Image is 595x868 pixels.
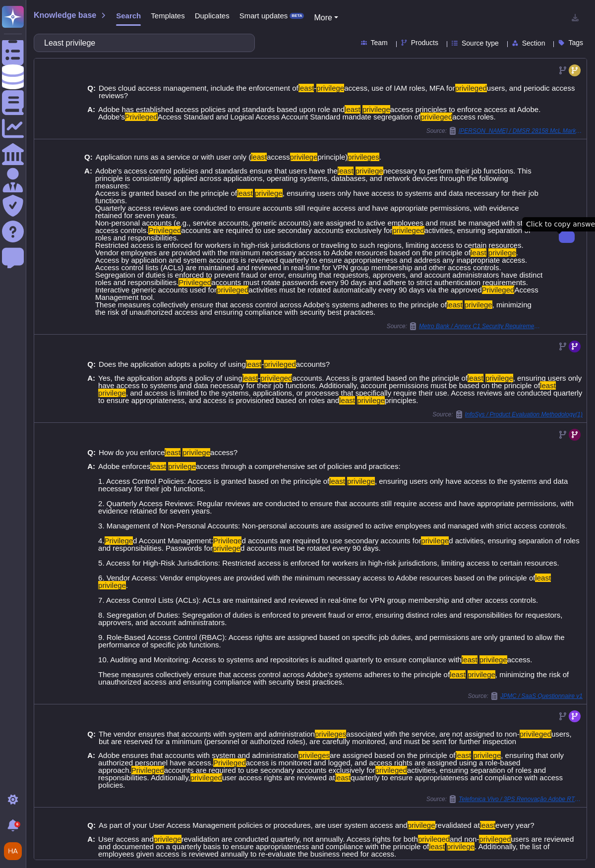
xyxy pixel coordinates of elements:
[338,167,354,175] mark: least
[345,105,360,114] mark: least
[181,835,418,843] span: revalidation are conducted quarterly, not annually. Access rights for both
[190,773,222,782] mark: privileged
[165,448,180,457] mark: least
[292,374,468,382] span: accounts. Access is granted based on the principle of
[251,153,267,161] mark: least
[408,821,435,829] mark: privilege
[316,84,344,92] mark: privilege
[98,374,582,390] span: , ensuring users only have access to systems and data necessary for their job functions. Addition...
[99,448,165,457] span: How do you enforce
[298,751,330,759] mark: privileges
[98,581,126,589] mark: privilege
[248,286,481,294] span: activities must be rotated automatically every 90 days via the approved
[568,39,583,46] span: Tags
[375,766,407,774] mark: privileged
[98,477,574,545] span: , ensuring users only have access to the systems and data necessary for their job functions. 2. Q...
[151,12,184,19] span: Templates
[264,360,296,368] mark: privileged
[2,840,29,862] button: user
[213,758,246,767] mark: Privileged
[468,670,495,679] mark: privilege
[356,167,383,175] mark: privilege
[158,113,420,121] span: Access Standard and Logical Access Account Standard mandate segregation of
[87,449,96,456] b: Q:
[98,581,564,664] span: . 7. Access Control Lists (ACLs): ACLs are maintained and reviewed in real-time for VPN group mem...
[535,574,551,582] mark: least
[385,396,418,405] span: principles.
[213,544,240,552] mark: privilege
[392,226,424,234] mark: privileged
[182,448,210,457] mark: privilege
[468,374,483,382] mark: least
[14,821,20,827] div: 6
[540,381,556,390] mark: least
[485,374,513,382] mark: privilege
[98,462,150,470] span: Adobe enforces
[87,106,95,120] b: A:
[432,410,583,418] span: Source:
[99,730,315,738] span: The vendor ensures that accounts with system and administration
[213,536,242,545] mark: Privilege
[116,12,141,19] span: Search
[456,751,472,759] mark: least
[96,153,251,161] span: Application runs as a service or with user only (
[98,835,574,851] span: users are reviewed and documented on a quarterly basis to ensure appropriateness and compliance w...
[520,730,551,738] mark: privileged
[237,189,253,197] mark: least
[87,374,95,404] b: A:
[290,13,304,19] div: BETA
[98,766,546,782] span: activities, ensuring separation of roles and responsibilities. Additionally,
[99,84,575,100] span: users, and periodic access reviews?
[87,360,96,368] b: Q:
[314,13,332,22] span: More
[125,113,158,121] mark: Privileged
[98,462,401,485] span: access through a comprehensive set of policies and practices: 1. Access Control Policies: Access ...
[98,389,582,405] span: , and access is limited to the systems, applications, or processes that specifically require thei...
[480,821,496,829] mark: least
[348,153,379,161] mark: privileges
[98,105,540,121] span: access principles to enforce access at Adobe. Adobe's
[459,796,583,802] span: Telefonica Vivo / 3PS Renovação Adobe RTCDP Ultimate EN .29127
[181,226,392,234] span: accounts are required to use secondary accounts exclusively for
[426,127,583,135] span: Source:
[99,84,298,92] span: Does cloud access management, include the enforcement of
[133,536,213,545] span: d Account Management:
[195,12,230,19] span: Duplicates
[99,730,572,746] span: users, but are reserved for a minimum (personnel or authorized roles), are carefully monitored, a...
[330,751,456,759] span: are assigned based on the principle of
[98,670,569,686] span: , minimizing the risk of unauthorized access and ensuring compliance with security best practices.
[465,411,583,417] span: InfoSys / Product Evaluation Methodology(1)
[426,795,583,803] span: Source:
[95,248,542,287] span: . Access by application and system accounts is reviewed quarterly to ensure appropriateness and a...
[98,751,564,767] span: , ensuring that only authorized personnel have access.
[98,842,549,858] span: . Additionally, the list of employees given access is reviewed annually to re-evaluate the busine...
[450,670,466,679] mark: least
[255,189,283,197] mark: privilege
[314,12,338,24] button: More
[164,766,375,774] span: accounts are required to use secondary accounts exclusively for
[39,34,244,52] input: Search a question or template...
[98,773,563,789] span: quarterly to ensure appropriateness and compliance with access policies.
[98,751,298,759] span: Adobe ensures that accounts with system and administration
[154,835,181,843] mark: privilege
[298,84,314,92] mark: least
[261,360,264,368] span: -
[447,842,475,851] mark: privilege
[95,167,338,175] span: Adobe's access control policies and standards ensure that users have the
[217,286,248,294] mark: privileged
[241,536,421,545] span: d accounts are required to use secondary accounts for
[99,360,246,368] span: Does the application adopts a policy of using
[242,374,258,382] mark: least
[462,40,499,47] span: Source type
[418,835,450,843] mark: privileged
[471,248,486,257] mark: least
[500,693,583,699] span: JPMC / SaaS Questionnaire v1
[452,113,496,121] span: access roles.
[495,821,534,829] span: every year?
[87,752,95,789] b: A:
[168,462,196,470] mark: privilege
[258,374,260,382] span: -
[335,773,351,782] mark: least
[34,11,96,19] span: Knowledge base
[296,360,330,368] span: accounts?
